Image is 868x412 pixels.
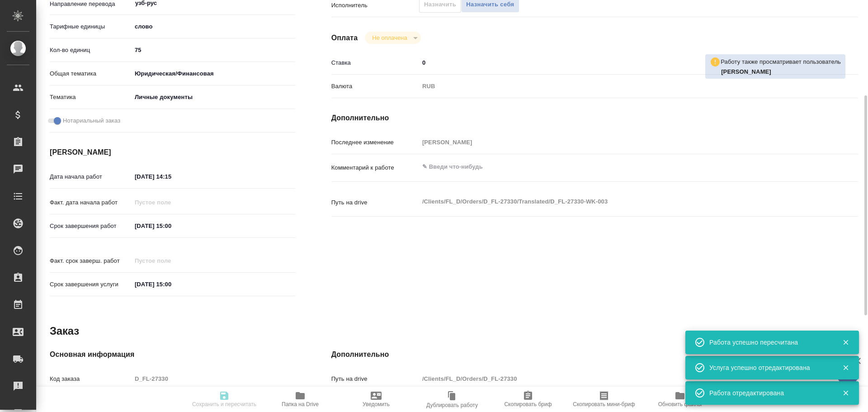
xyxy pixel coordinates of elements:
div: Личные документы [132,90,295,105]
button: Закрыть [836,338,855,346]
input: Пустое поле [132,254,211,267]
input: Пустое поле [419,136,814,149]
button: Скопировать мини-бриф [566,387,642,412]
div: Юридическая/Финансовая [132,66,295,81]
p: Срок завершения услуги [50,280,132,289]
button: Дублировать работу [414,387,490,412]
p: Исполнитель [331,1,419,10]
input: Пустое поле [419,372,814,385]
button: Закрыть [836,389,855,397]
p: Комментарий к работе [331,163,419,172]
span: Скопировать мини-бриф [573,401,635,407]
p: Факт. срок заверш. работ [50,256,132,265]
div: Работа отредактирована [709,388,829,398]
p: Ставка [331,58,419,67]
p: Общая тематика [50,69,132,78]
p: Путь на drive [331,374,419,384]
h4: [PERSON_NAME] [50,147,295,158]
button: Open [290,2,292,4]
span: Сохранить и пересчитать [192,401,256,407]
span: Нотариальный заказ [63,116,120,125]
input: ✎ Введи что-нибудь [132,219,211,232]
button: Сохранить и пересчитать [186,387,262,412]
span: Уведомить [363,401,390,407]
p: Тематика [50,93,132,102]
input: ✎ Введи что-нибудь [419,56,814,69]
button: Папка на Drive [262,387,338,412]
button: Скопировать бриф [490,387,566,412]
input: ✎ Введи что-нибудь [132,278,211,291]
p: Валюта [331,82,419,91]
p: Кол-во единиц [50,46,132,55]
h4: Основная информация [50,349,295,360]
span: Обновить файлы [658,401,702,407]
h4: Дополнительно [331,113,858,123]
button: Обновить файлы [642,387,718,412]
b: [PERSON_NAME] [721,68,771,75]
p: Факт. дата начала работ [50,198,132,207]
button: Уведомить [338,387,414,412]
h4: Оплата [331,33,358,43]
button: Закрыть [836,364,855,372]
input: ✎ Введи что-нибудь [132,170,211,183]
h4: Дополнительно [331,349,858,360]
p: Тарифные единицы [50,22,132,31]
span: Дублировать работу [426,402,478,408]
div: Услуга успешно отредактирована [709,363,829,372]
p: Путь на drive [331,198,419,207]
p: Последнее изменение [331,138,419,147]
div: Работа успешно пересчитана [709,338,829,347]
button: Не оплачена [369,34,410,42]
textarea: /Clients/FL_D/Orders/D_FL-27330/Translated/D_FL-27330-WK-003 [419,194,814,209]
div: слово [132,19,295,34]
input: ✎ Введи что-нибудь [132,43,295,57]
p: Булахова Елена [721,67,841,76]
input: Пустое поле [132,196,211,209]
p: Код заказа [50,374,132,384]
div: Не оплачена [365,32,420,44]
span: Скопировать бриф [504,401,552,407]
span: Папка на Drive [282,401,319,407]
div: RUB [419,79,814,94]
h2: Заказ [50,324,79,338]
p: Срок завершения работ [50,222,132,231]
input: Пустое поле [132,372,295,385]
p: Дата начала работ [50,172,132,181]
